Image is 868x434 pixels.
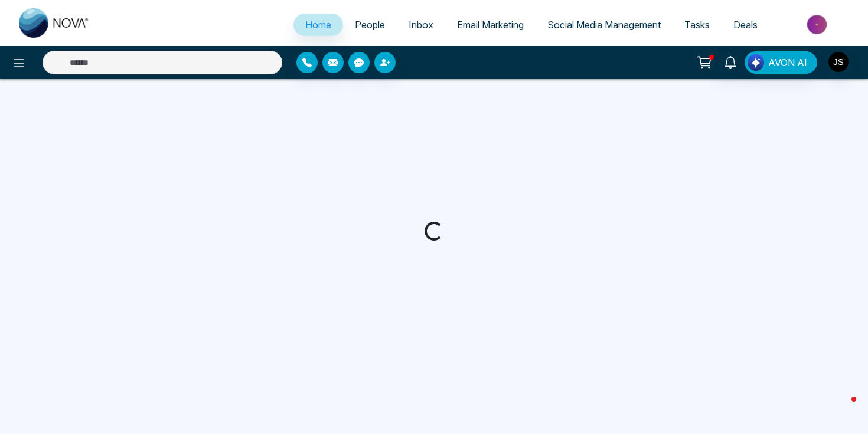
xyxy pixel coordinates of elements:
[305,19,331,31] span: Home
[536,14,673,36] a: Social Media Management
[722,14,769,36] a: Deals
[828,52,849,72] img: User Avatar
[748,54,764,71] img: Lead Flow
[445,14,536,36] a: Email Marketing
[547,19,661,31] span: Social Media Management
[775,11,861,38] img: Market-place.gif
[768,55,807,70] span: AVON AI
[355,19,385,31] span: People
[684,19,710,31] span: Tasks
[343,14,397,36] a: People
[397,14,445,36] a: Inbox
[409,19,433,31] span: Inbox
[293,14,343,36] a: Home
[673,14,722,36] a: Tasks
[457,19,524,31] span: Email Marketing
[745,51,817,74] button: AVON AI
[828,394,856,422] iframe: Intercom live chat
[19,8,90,38] img: Nova CRM Logo
[733,19,758,31] span: Deals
